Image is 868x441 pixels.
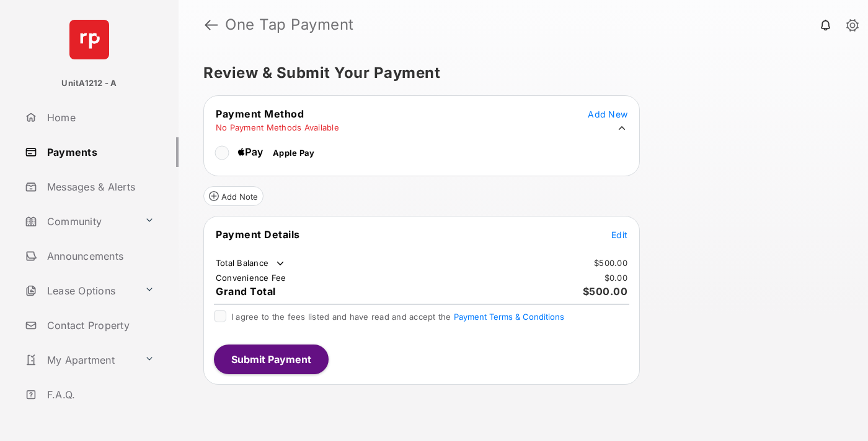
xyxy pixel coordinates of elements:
[20,241,179,271] a: Announcements
[20,276,139,306] a: Lease Options
[588,109,627,119] span: Add New
[273,148,314,158] span: Apple Pay
[20,345,139,375] a: My Apartment
[216,108,304,120] span: Payment Method
[215,257,286,270] td: Total Balance
[611,229,627,240] span: Edit
[20,103,179,132] a: Home
[20,207,139,236] a: Community
[203,66,833,80] h5: Review & Submit Your Payment
[588,108,627,120] button: Add New
[611,228,627,241] button: Edit
[20,137,179,167] a: Payments
[20,172,179,202] a: Messages & Alerts
[454,312,564,322] button: I agree to the fees listed and have read and accept the
[593,257,628,268] td: $500.00
[604,272,628,283] td: $0.00
[225,17,354,32] strong: One Tap Payment
[216,228,300,241] span: Payment Details
[61,77,117,90] p: UnitA1212 - A
[215,272,287,283] td: Convenience Fee
[69,20,109,59] img: svg+xml;base64,PHN2ZyB4bWxucz0iaHR0cDovL3d3dy53My5vcmcvMjAwMC9zdmciIHdpZHRoPSI2NCIgaGVpZ2h0PSI2NC...
[20,380,179,409] a: F.A.Q.
[214,345,329,374] button: Submit Payment
[231,312,564,322] span: I agree to the fees listed and have read and accept the
[216,285,276,298] span: Grand Total
[215,122,340,133] td: No Payment Methods Available
[583,285,628,298] span: $500.00
[20,310,179,340] a: Contact Property
[203,186,263,206] button: Add Note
